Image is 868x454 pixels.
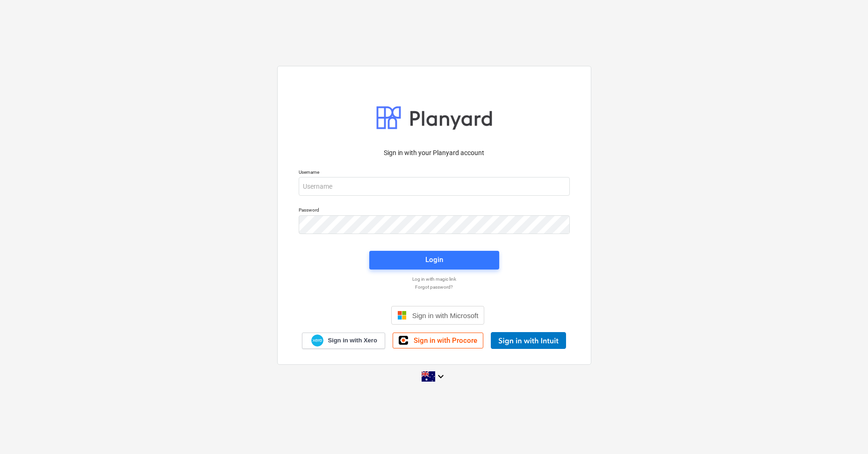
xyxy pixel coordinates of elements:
a: Sign in with Xero [302,333,385,349]
p: Sign in with your Planyard account [299,148,570,158]
div: Login [425,254,443,266]
span: Sign in with Microsoft [412,312,479,319]
img: Xero logo [311,334,323,347]
img: Microsoft logo [397,311,407,320]
p: Password [299,207,570,215]
button: Login [369,251,499,270]
span: Sign in with Procore [414,336,477,345]
span: Sign in with Xero [328,336,377,345]
input: Username [299,177,570,196]
a: Sign in with Procore [393,333,483,348]
i: keyboard_arrow_down [435,371,446,382]
p: Username [299,169,570,177]
a: Log in with magic link [294,276,574,282]
a: Forgot password? [294,284,574,290]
